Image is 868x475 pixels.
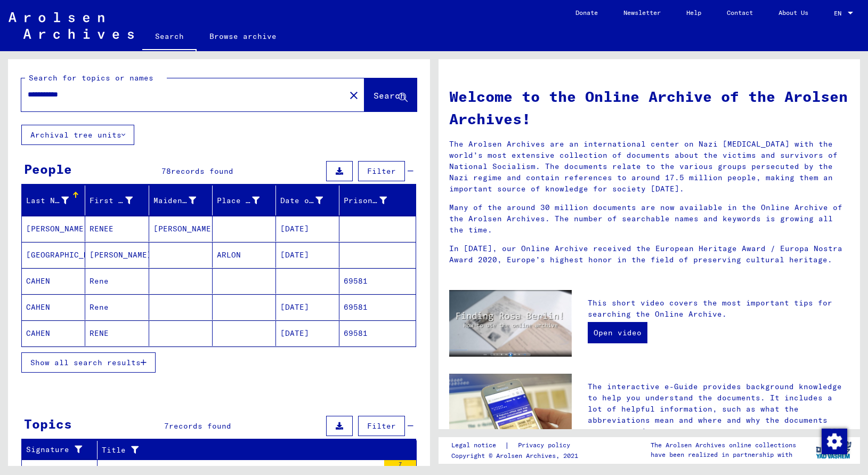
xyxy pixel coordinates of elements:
[344,192,402,209] div: Prisoner #
[171,166,233,176] span: records found
[24,159,72,179] div: People
[85,186,149,215] mat-header-cell: First Name
[30,358,141,367] span: Show all search results
[339,186,415,215] mat-header-cell: Prisoner #
[280,192,339,209] div: Date of Birth
[651,450,796,460] p: have been realized in partnership with
[276,216,339,241] mat-cell: [DATE]
[588,381,849,437] p: The interactive e-Guide provides background knowledge to help you understand the documents. It in...
[449,374,572,456] img: eguide.jpg
[85,242,149,268] mat-cell: [PERSON_NAME]
[339,294,415,320] mat-cell: 69581
[276,320,339,346] mat-cell: [DATE]
[26,441,97,458] div: Signature
[26,192,85,209] div: Last Name
[213,186,276,215] mat-header-cell: Place of Birth
[834,10,846,17] span: EN
[213,242,276,268] mat-cell: ARLON
[588,322,647,343] a: Open video
[22,216,85,241] mat-cell: [PERSON_NAME]
[651,440,796,450] p: The Arolsen Archives online collections
[276,294,339,320] mat-cell: [DATE]
[449,290,572,357] img: video.jpg
[153,195,196,206] div: Maiden Name
[339,268,415,294] mat-cell: 69581
[21,352,156,373] button: Show all search results
[822,429,847,454] img: Change consent
[149,186,213,215] mat-header-cell: Maiden Name
[347,89,360,102] mat-icon: close
[90,195,132,206] div: First Name
[343,84,364,106] button: Clear
[85,216,149,241] mat-cell: RENEE
[149,216,213,241] mat-cell: [PERSON_NAME]
[153,192,212,209] div: Maiden Name
[276,186,339,215] mat-header-cell: Date of Birth
[22,320,85,346] mat-cell: CAHEN
[358,161,405,181] button: Filter
[449,243,850,265] p: In [DATE], our Online Archive received the European Heritage Award / Europa Nostra Award 2020, Eu...
[9,12,134,39] img: Arolsen_neg.svg
[197,23,289,49] a: Browse archive
[217,192,275,209] div: Place of Birth
[217,195,259,206] div: Place of Birth
[449,202,850,236] p: Many of the around 30 million documents are now available in the Online Archive of the Arolsen Ar...
[449,85,850,130] h1: Welcome to the Online Archive of the Arolsen Archives!
[280,195,323,206] div: Date of Birth
[85,268,149,294] mat-cell: Rene
[161,166,171,176] span: 78
[384,460,416,471] div: 7
[26,195,69,206] div: Last Name
[90,192,148,209] div: First Name
[367,166,396,176] span: Filter
[339,320,415,346] mat-cell: 69581
[142,23,197,51] a: Search
[26,444,84,455] div: Signature
[588,297,849,320] p: This short video covers the most important tips for searching the Online Archive.
[814,437,854,463] img: yv_logo.png
[29,73,153,83] mat-label: Search for topics or names
[85,294,149,320] mat-cell: Rene
[22,268,85,294] mat-cell: CAHEN
[22,242,85,268] mat-cell: [GEOGRAPHIC_DATA]
[451,440,583,451] div: |
[451,451,583,461] p: Copyright © Arolsen Archives, 2021
[85,320,149,346] mat-cell: RENE
[22,294,85,320] mat-cell: CAHEN
[24,414,72,433] div: Topics
[509,440,583,451] a: Privacy policy
[367,421,396,431] span: Filter
[276,242,339,268] mat-cell: [DATE]
[449,139,850,195] p: The Arolsen Archives are an international center on Nazi [MEDICAL_DATA] with the world’s most ext...
[169,421,231,431] span: records found
[102,445,390,456] div: Title
[364,78,417,111] button: Search
[374,90,405,101] span: Search
[358,416,405,436] button: Filter
[21,125,134,145] button: Archival tree units
[22,186,85,215] mat-header-cell: Last Name
[164,421,169,431] span: 7
[102,441,403,458] div: Title
[344,195,386,206] div: Prisoner #
[451,440,505,451] a: Legal notice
